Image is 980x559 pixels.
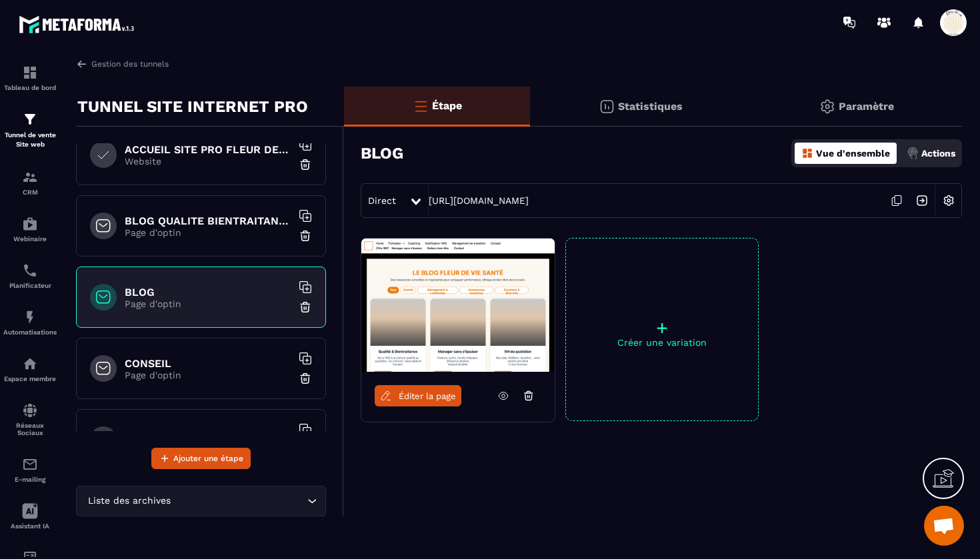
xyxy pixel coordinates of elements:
[3,282,57,289] p: Planificateur
[22,169,38,185] img: formation
[22,111,38,127] img: formation
[3,206,57,253] a: automationsautomationsWebinaire
[566,318,758,337] p: +
[125,215,291,227] h6: BLOG QUALITE BIENTRAITANCE
[22,356,38,372] img: automations
[907,147,919,159] img: actions.d6e523a2.png
[151,448,251,469] button: Ajouter une étape
[3,101,57,159] a: formationformationTunnel de vente Site web
[618,100,683,113] p: Statistiques
[3,422,57,436] p: Réseaux Sociaux
[361,144,403,163] h3: BLOG
[77,93,308,120] p: TUNNEL SITE INTERNET PRO
[3,493,57,540] a: Assistant IA
[3,299,57,346] a: automationsautomationsAutomatisations
[3,84,57,91] p: Tableau de bord
[3,189,57,196] p: CRM
[22,216,38,232] img: automations
[413,98,429,114] img: bars-o.4a397970.svg
[399,391,456,401] span: Éditer la page
[429,195,529,206] a: [URL][DOMAIN_NAME]
[19,12,139,37] img: logo
[22,309,38,325] img: automations
[76,58,169,70] a: Gestion des tunnels
[816,148,890,159] p: Vue d'ensemble
[909,188,935,213] img: arrow-next.bcc2205e.svg
[819,99,835,115] img: setting-gr.5f69749f.svg
[125,286,291,298] h6: BLOG
[3,328,57,336] p: Automatisations
[22,263,38,279] img: scheduler
[3,159,57,206] a: formationformationCRM
[3,476,57,483] p: E-mailing
[299,158,312,171] img: trash
[125,428,291,441] h6: FORMATION
[3,235,57,243] p: Webinaire
[3,522,57,530] p: Assistant IA
[3,375,57,382] p: Espace membre
[85,494,173,508] span: Liste des archives
[566,337,758,348] p: Créer une variation
[839,100,894,113] p: Paramètre
[3,131,57,149] p: Tunnel de vente Site web
[299,372,312,385] img: trash
[599,99,615,115] img: stats.20deebd0.svg
[22,456,38,472] img: email
[173,494,304,508] input: Search for option
[22,402,38,418] img: social-network
[3,446,57,493] a: emailemailE-mailing
[299,229,312,243] img: trash
[801,147,813,159] img: dashboard-orange.40269519.svg
[3,55,57,101] a: formationformationTableau de bord
[173,452,243,465] span: Ajouter une étape
[125,357,291,370] h6: CONSEIL
[125,298,291,309] p: Page d'optin
[3,346,57,392] a: automationsautomationsEspace membre
[368,195,396,206] span: Direct
[76,58,88,70] img: arrow
[921,148,955,159] p: Actions
[936,188,961,213] img: setting-w.858f3a88.svg
[22,65,38,81] img: formation
[375,385,461,406] a: Éditer la page
[125,156,291,167] p: Website
[125,143,291,156] h6: ACCUEIL SITE PRO FLEUR DE VIE
[3,392,57,446] a: social-networksocial-networkRéseaux Sociaux
[361,239,555,372] img: image
[3,253,57,299] a: schedulerschedulerPlanificateur
[924,506,964,546] div: Ouvrir le chat
[125,370,291,380] p: Page d'optin
[125,227,291,238] p: Page d'optin
[432,99,462,112] p: Étape
[299,300,312,314] img: trash
[76,486,326,516] div: Search for option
